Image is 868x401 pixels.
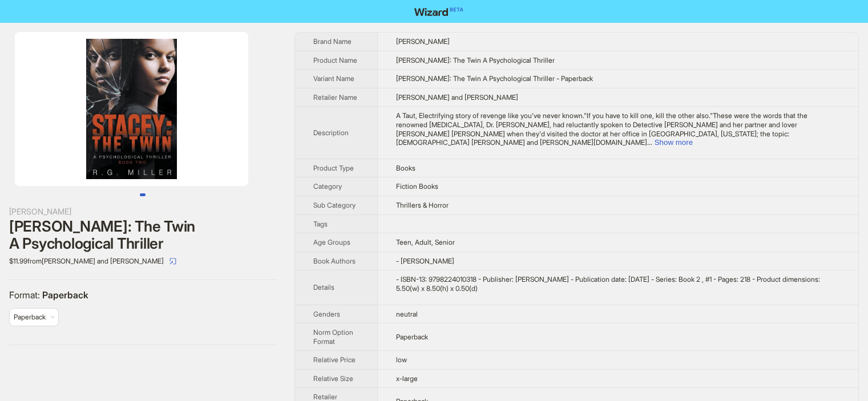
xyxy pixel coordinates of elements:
span: [PERSON_NAME]: The Twin A Psychological Thriller - Paperback [396,74,593,83]
span: available [14,309,54,326]
span: low [396,355,407,364]
span: Retailer Name [313,93,357,102]
span: Product Type [313,164,354,172]
span: - [PERSON_NAME] [396,257,454,265]
span: Teen, Adult, Senior [396,238,455,246]
div: [PERSON_NAME]: The Twin A Psychological Thriller [9,218,276,252]
span: Category [313,182,342,191]
div: A Taut, Electrifying story of revenge like you've never known."If you have to kill one, kill the ... [396,111,840,147]
span: Norm Option Format [313,328,353,346]
span: Age Groups [313,238,350,246]
span: Relative Price [313,355,356,364]
div: [PERSON_NAME] [9,205,276,218]
span: Relative Size [313,374,353,383]
span: Fiction Books [396,182,438,191]
span: Genders [313,310,340,318]
span: [PERSON_NAME]: The Twin A Psychological Thriller [396,56,555,64]
span: Paperback [396,333,428,341]
span: neutral [396,310,418,318]
span: A Taut, Electrifying story of revenge like you've never known."If you have to kill one, kill the ... [396,111,808,147]
div: $11.99 from [PERSON_NAME] and [PERSON_NAME] [9,252,276,270]
div: - ISBN-13: 9798224010318 - Publisher: R.G.Miller - Publication date: 04/08/2016 - Series: Book 2 ... [396,275,840,293]
span: ... [647,138,652,147]
span: Paperback [42,289,88,301]
img: Stacey: The Twin A Psychological Thriller Stacey: The Twin A Psychological Thriller - Paperback i... [15,32,248,186]
span: Books [396,164,415,172]
span: Thrillers & Horror [396,201,449,209]
span: Product Name [313,56,357,64]
span: Paperback [14,313,46,321]
span: Details [313,283,334,291]
span: [PERSON_NAME] [396,37,450,46]
span: Variant Name [313,74,354,83]
button: Expand [655,138,693,147]
span: [PERSON_NAME] and [PERSON_NAME] [396,93,518,102]
span: Tags [313,220,328,228]
button: Go to slide 1 [140,193,146,196]
span: Book Authors [313,257,356,265]
span: x-large [396,374,418,383]
span: Description [313,128,349,137]
span: Brand Name [313,37,352,46]
span: Sub Category [313,201,356,209]
span: Format : [9,289,42,301]
span: select [169,258,176,265]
